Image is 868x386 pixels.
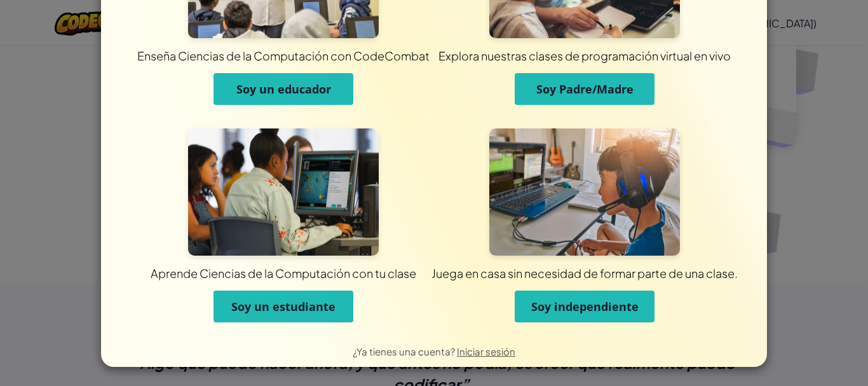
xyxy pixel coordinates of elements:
[353,345,455,357] font: ¿Ya tienes una cuenta?
[536,81,634,97] font: Soy Padre/Madre
[531,299,639,314] font: Soy independiente
[236,81,331,97] font: Soy un educador
[214,73,353,105] button: Soy un educador
[188,128,379,256] img: Para estudiantes
[151,266,416,280] font: Aprende Ciencias de la Computación con tu clase
[214,291,353,322] button: Soy un estudiante
[489,128,680,256] img: Para estudiantes independientes
[431,266,738,280] font: Juega en casa sin necesidad de formar parte de una clase.
[438,48,731,63] font: Explora nuestras clases de programación virtual en vivo
[231,299,336,314] font: Soy un estudiante
[137,48,430,63] font: Enseña Ciencias de la Computación con CodeCombat
[515,73,654,105] button: Soy Padre/Madre
[515,291,654,322] button: Soy independiente
[457,345,515,357] a: Iniciar sesión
